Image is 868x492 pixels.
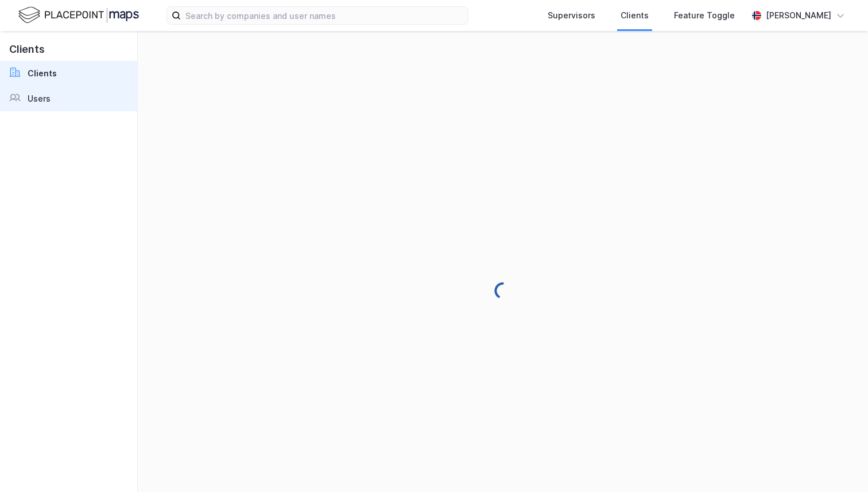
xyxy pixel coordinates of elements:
div: Clients [621,9,649,22]
div: Clients [28,67,57,80]
div: Kontrollprogram for chat [811,437,868,492]
img: logo.f888ab2527a4732fd821a326f86c7f29.svg [18,5,139,25]
div: Users [28,92,51,106]
div: Feature Toggle [674,9,735,22]
div: Supervisors [548,9,595,22]
input: Search by companies and user names [181,7,468,24]
div: [PERSON_NAME] [766,9,831,22]
iframe: Chat Widget [811,437,868,492]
